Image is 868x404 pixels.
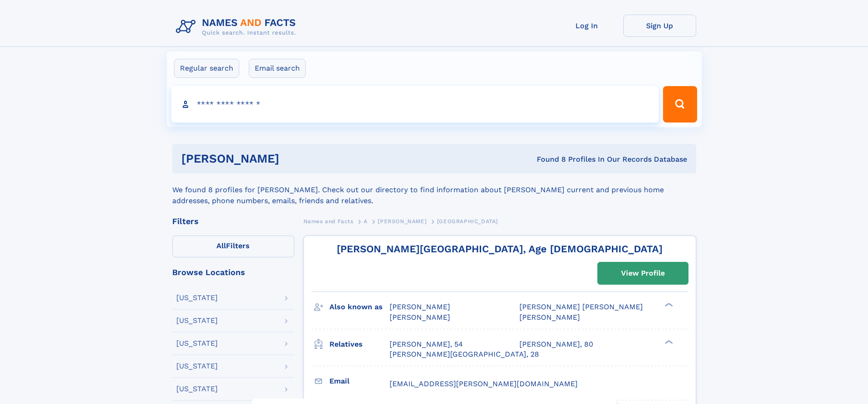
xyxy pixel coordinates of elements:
[329,299,390,315] h3: Also known as
[172,174,696,206] div: We found 8 profiles for [PERSON_NAME]. Check out our directory to find information about [PERSON_...
[181,153,408,164] h1: [PERSON_NAME]
[390,339,463,349] a: [PERSON_NAME], 54
[249,59,306,78] label: Email search
[172,268,294,276] div: Browse Locations
[172,235,294,257] label: Filters
[378,218,426,225] span: [PERSON_NAME]
[176,317,218,324] div: [US_STATE]
[550,15,623,37] a: Log In
[408,154,687,164] div: Found 8 Profiles In Our Records Database
[176,363,218,370] div: [US_STATE]
[172,217,294,225] div: Filters
[329,373,390,389] h3: Email
[176,340,218,347] div: [US_STATE]
[390,379,578,388] span: [EMAIL_ADDRESS][PERSON_NAME][DOMAIN_NAME]
[621,263,665,284] div: View Profile
[390,302,450,311] span: [PERSON_NAME]
[663,302,673,308] div: ❯
[303,215,354,227] a: Names and Facts
[519,313,580,322] span: [PERSON_NAME]
[598,262,688,284] a: View Profile
[663,86,697,123] button: Search Button
[519,302,643,311] span: [PERSON_NAME] [PERSON_NAME]
[174,59,239,78] label: Regular search
[337,243,663,255] a: [PERSON_NAME][GEOGRAPHIC_DATA], Age [DEMOGRAPHIC_DATA]
[176,385,218,393] div: [US_STATE]
[519,339,593,349] a: [PERSON_NAME], 80
[437,218,498,225] span: [GEOGRAPHIC_DATA]
[172,15,303,39] img: Logo Names and Facts
[364,215,368,227] a: A
[663,339,673,345] div: ❯
[329,337,390,352] h3: Relatives
[390,313,450,322] span: [PERSON_NAME]
[364,218,368,225] span: A
[171,86,659,123] input: search input
[176,294,218,302] div: [US_STATE]
[390,349,539,359] a: [PERSON_NAME][GEOGRAPHIC_DATA], 28
[623,15,696,37] a: Sign Up
[216,241,226,250] span: All
[378,215,426,227] a: [PERSON_NAME]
